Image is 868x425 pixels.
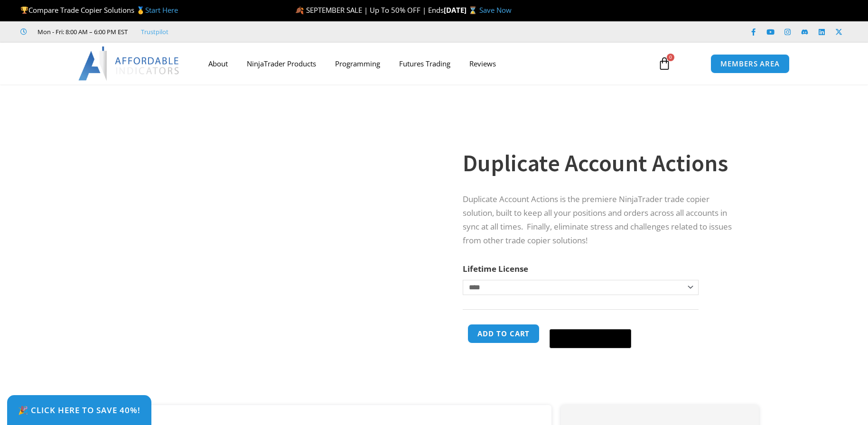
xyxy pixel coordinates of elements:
[548,323,633,323] iframe: Secure payment input frame
[20,5,178,15] span: Compare Trade Copier Solutions 🥇
[326,53,390,74] a: Programming
[199,53,237,74] a: About
[18,406,140,414] span: 🎉 Click Here to save 40%!
[463,263,528,274] label: Lifetime License
[444,5,479,15] strong: [DATE] ⌛
[295,5,444,15] span: 🍂 SEPTEMBER SALE | Up To 50% OFF | Ends
[720,60,780,67] span: MEMBERS AREA
[463,193,740,248] p: Duplicate Account Actions is the premiere NinjaTrader trade copier solution, built to keep all yo...
[237,53,326,74] a: NinjaTrader Products
[199,53,647,74] nav: Menu
[7,395,151,425] a: 🎉 Click Here to save 40%!
[141,26,168,37] a: Trustpilot
[21,7,28,14] img: 🏆
[644,50,685,77] a: 0
[463,147,740,180] h1: Duplicate Account Actions
[710,54,790,74] a: MEMBERS AREA
[479,5,512,15] a: Save Now
[78,46,180,81] img: LogoAI | Affordable Indicators – NinjaTrader
[460,53,505,74] a: Reviews
[390,53,460,74] a: Futures Trading
[467,324,540,343] button: Add to cart
[145,5,178,15] a: Start Here
[667,54,674,61] span: 0
[35,26,128,37] span: Mon - Fri: 8:00 AM – 6:00 PM EST
[550,329,631,348] button: Buy with GPay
